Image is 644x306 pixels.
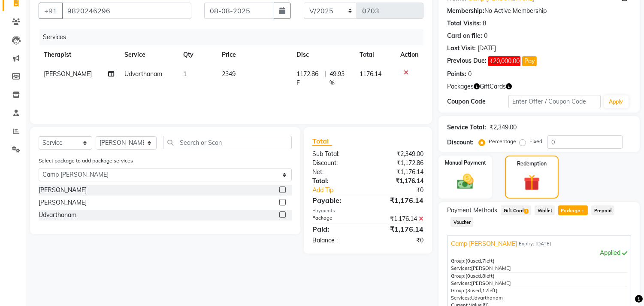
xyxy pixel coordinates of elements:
span: (0 [466,273,470,279]
span: | [324,70,326,88]
div: [PERSON_NAME] [39,198,87,207]
span: GiftCards [480,82,506,91]
div: Services [39,29,430,45]
div: Last Visit: [447,44,476,53]
div: Sub Total: [306,150,368,159]
div: ₹1,176.14 [368,177,430,186]
span: Voucher [450,217,473,227]
div: ₹1,176.14 [368,224,430,234]
div: ₹0 [378,186,430,195]
div: 0 [468,70,472,79]
div: ₹0 [368,236,430,245]
label: Select package to add package services [39,157,133,165]
div: 8 [483,19,486,28]
div: ₹1,176.14 [368,214,430,223]
label: Manual Payment [445,159,486,167]
span: 1 [524,209,529,214]
th: Therapist [39,45,119,64]
span: 1 [581,209,585,214]
span: Services: [451,265,471,271]
span: Prepaid [591,205,614,215]
label: Fixed [529,138,542,145]
th: Qty [178,45,217,64]
span: [PERSON_NAME] [471,265,511,271]
div: Discount: [306,159,368,168]
span: ₹20,000.00 [488,56,520,66]
th: Service [119,45,178,64]
div: Previous Due: [447,56,487,66]
span: Udvarthanam [471,295,503,301]
span: Package [558,205,588,215]
div: ₹1,172.86 [368,159,430,168]
div: ₹1,176.14 [368,195,430,205]
input: Search by Name/Mobile/Email/Code [62,3,191,19]
input: Search or Scan [163,136,292,149]
span: [PERSON_NAME] [44,70,92,78]
span: Wallet [535,205,555,215]
label: Redemption [517,160,547,168]
span: 8 [482,273,485,279]
span: Group: [451,288,466,294]
button: Apply [604,95,629,108]
span: 1172.86 F [296,70,321,88]
div: ₹2,349.00 [368,150,430,159]
div: ₹1,176.14 [368,168,430,177]
span: Camp [PERSON_NAME] [451,239,517,248]
span: Gift Card [501,205,531,215]
div: Payable: [306,195,368,205]
th: Action [395,45,423,64]
img: _cash.svg [452,172,479,191]
div: Card on file: [447,31,482,40]
div: 0 [484,31,487,40]
div: Total Visits: [447,19,481,28]
span: Group: [451,273,466,279]
span: Total [312,137,332,146]
div: ₹2,349.00 [490,123,517,132]
div: Paid: [306,224,368,234]
span: used, left) [466,273,495,279]
a: Add Tip [306,186,378,195]
span: used, left) [466,258,495,264]
span: (0 [466,258,470,264]
span: [PERSON_NAME] [471,280,511,286]
span: 1 [183,70,187,78]
span: Packages [447,82,474,91]
span: 2349 [222,70,236,78]
div: Applied [451,248,627,257]
button: +91 [39,3,63,19]
span: Services: [451,280,471,286]
div: Points: [447,70,466,79]
span: Group: [451,258,466,264]
div: [DATE] [478,44,496,53]
span: (3 [466,288,470,294]
th: Total [354,45,396,64]
th: Price [217,45,291,64]
div: Udvarthanam [39,211,76,220]
div: No Active Membership [447,6,631,15]
span: 49.93 % [330,70,349,88]
div: Net: [306,168,368,177]
label: Percentage [489,138,516,145]
span: 12 [482,288,488,294]
span: Udvarthanam [124,70,162,78]
div: Discount: [447,138,474,147]
span: 1176.14 [360,70,381,78]
div: Balance : [306,236,368,245]
span: Payment Methods [447,206,497,215]
span: 7 [482,258,485,264]
img: _gift.svg [519,173,544,193]
div: Coupon Code [447,97,508,106]
div: Membership: [447,6,484,15]
div: Package [306,214,368,223]
div: Service Total: [447,123,486,132]
span: Expiry: [DATE] [519,240,551,248]
input: Enter Offer / Coupon Code [508,95,600,108]
div: Total: [306,177,368,186]
th: Disc [291,45,354,64]
div: [PERSON_NAME] [39,186,87,195]
span: Services: [451,295,471,301]
button: Pay [522,56,537,66]
div: Payments [312,207,423,214]
span: used, left) [466,288,498,294]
